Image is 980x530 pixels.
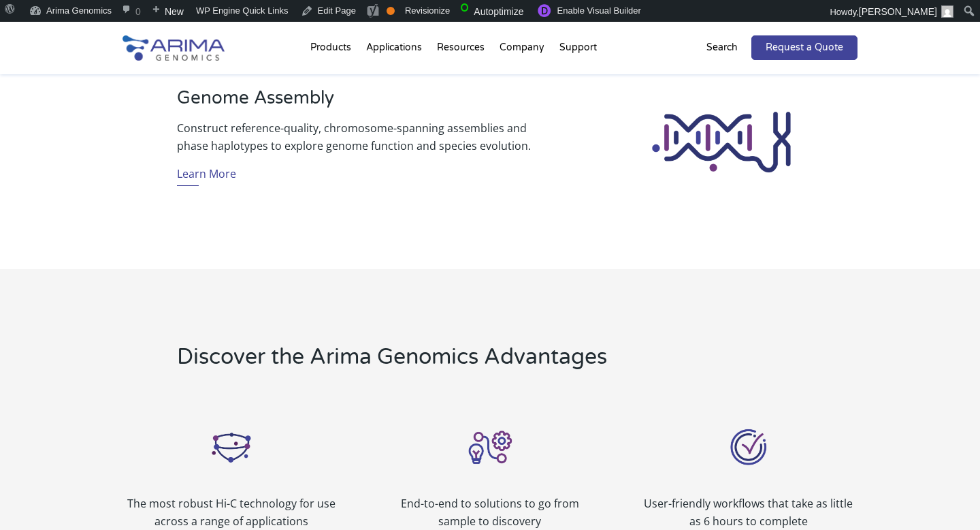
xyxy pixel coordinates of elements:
[177,119,547,155] p: Construct reference-quality, chromosome-spanning assemblies and phase haplotypes to explore genom...
[122,495,340,530] p: The most robust Hi-C technology for use across a range of applications
[463,420,517,474] img: Solutions_Icon_Arima Genomics
[859,6,937,17] span: [PERSON_NAME]
[204,420,259,474] img: Arima Hi-C_Icon_Arima Genomics
[177,165,236,186] a: Learn More
[381,495,599,530] p: End-to-end to solutions to go from sample to discovery
[751,35,857,60] a: Request a Quote
[177,87,547,119] h3: Genome Assembly
[177,342,664,383] h2: Discover the Arima Genomics Advantages
[122,35,225,61] img: Arima-Genomics-logo
[640,495,857,530] p: User-friendly workflows that take as little as 6 hours to complete
[721,420,776,474] img: User Friendly_Icon_Arima Genomics
[642,100,804,183] img: Genome Assembly_Icon_Arima Genomics
[387,7,395,15] div: OK
[706,39,738,57] p: Search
